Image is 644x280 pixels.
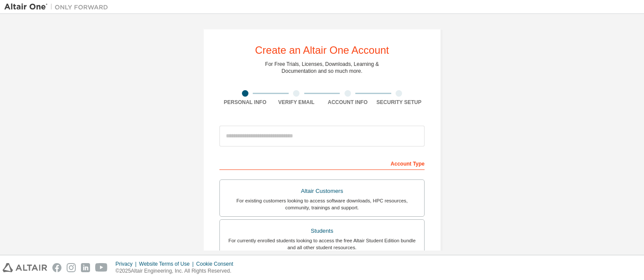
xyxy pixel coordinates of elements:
img: Altair One [4,3,113,11]
img: youtube.svg [95,263,108,272]
img: altair_logo.svg [3,263,47,272]
div: Create an Altair One Account [255,45,389,55]
div: For currently enrolled students looking to access the free Altair Student Edition bundle and all ... [225,237,419,251]
div: Website Terms of Use [139,260,196,267]
img: linkedin.svg [81,263,90,272]
div: Altair Customers [225,185,419,197]
img: instagram.svg [67,263,76,272]
div: Privacy [116,260,139,267]
div: Cookie Consent [196,260,238,267]
div: Account Type [219,156,425,170]
div: For Free Trials, Licenses, Downloads, Learning & Documentation and so much more. [265,61,379,75]
div: For existing customers looking to access software downloads, HPC resources, community, trainings ... [225,197,419,211]
div: Verify Email [271,99,322,106]
div: Personal Info [219,99,271,106]
div: Account Info [322,99,374,106]
div: Students [225,225,419,237]
img: facebook.svg [52,263,61,272]
div: Security Setup [374,99,425,106]
p: © 2025 Altair Engineering, Inc. All Rights Reserved. [116,267,238,275]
